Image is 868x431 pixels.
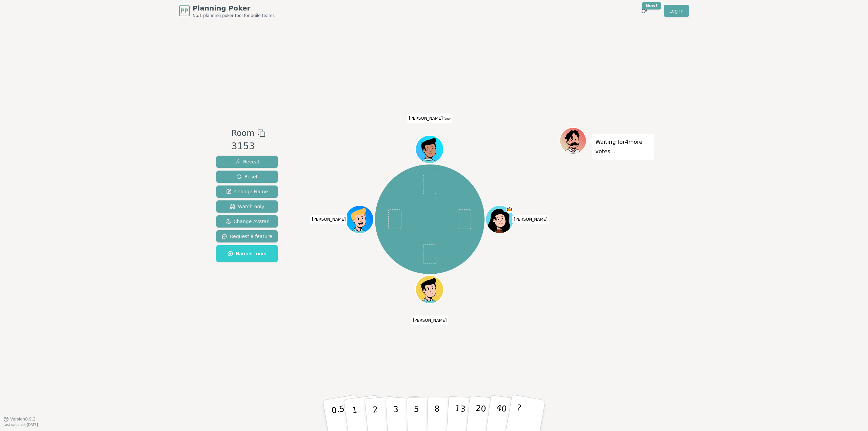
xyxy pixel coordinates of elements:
[310,215,348,224] span: Click to change your name
[179,3,275,18] a: PPPlanning PokerNo.1 planning poker tool for agile teams
[638,5,650,17] button: New!
[230,203,264,210] span: Watch only
[216,185,278,198] button: Change Name
[228,250,267,257] span: Named room
[216,156,278,168] button: Reveal
[506,206,513,213] span: Cristina is the host
[512,215,549,224] span: Click to change your name
[216,215,278,228] button: Change Avatar
[216,230,278,242] button: Request a feature
[595,137,651,156] p: Waiting for 4 more votes...
[216,200,278,213] button: Watch only
[231,139,265,153] div: 3153
[236,173,258,180] span: Reset
[664,5,689,17] a: Log in
[216,245,278,262] button: Named room
[180,7,188,15] span: PP
[3,416,36,422] button: Version0.9.2
[222,233,272,240] span: Request a feature
[216,171,278,183] button: Reset
[642,2,661,9] div: New!
[193,13,275,18] span: No.1 planning poker tool for agile teams
[10,416,36,422] span: Version 0.9.2
[407,114,452,123] span: Click to change your name
[225,218,269,225] span: Change Avatar
[416,136,443,162] button: Click to change your avatar
[231,127,254,139] span: Room
[411,315,449,325] span: Click to change your name
[235,158,259,165] span: Reveal
[443,117,451,120] span: (you)
[193,3,275,13] span: Planning Poker
[226,188,268,195] span: Change Name
[3,423,38,427] span: Last updated: [DATE]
